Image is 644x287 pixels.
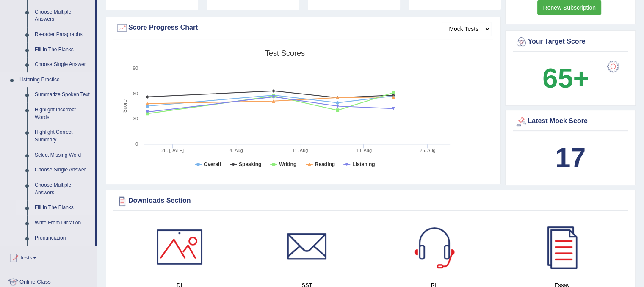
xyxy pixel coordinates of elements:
[31,125,95,147] a: Highlight Correct Summary
[31,27,95,42] a: Re-order Paragraphs
[0,246,97,267] a: Tests
[31,148,95,163] a: Select Missing Word
[239,161,261,167] tspan: Speaking
[133,116,138,121] text: 30
[204,161,221,167] tspan: Overall
[315,161,335,167] tspan: Reading
[515,36,626,48] div: Your Target Score
[16,72,95,88] a: Listening Practice
[31,102,95,125] a: Highlight Incorrect Words
[292,148,308,153] tspan: 11. Aug
[135,141,138,146] text: 0
[31,215,95,231] a: Write From Dictation
[279,161,296,167] tspan: Writing
[555,142,586,173] b: 17
[31,231,95,246] a: Pronunciation
[537,0,601,15] a: Renew Subscription
[161,148,184,153] tspan: 28. [DATE]
[31,5,95,27] a: Choose Multiple Answers
[31,57,95,72] a: Choose Single Answer
[116,195,626,207] div: Downloads Section
[31,87,95,102] a: Summarize Spoken Text
[31,163,95,178] a: Choose Single Answer
[230,148,243,153] tspan: 4. Aug
[420,148,435,153] tspan: 25. Aug
[31,200,95,215] a: Fill In The Blanks
[356,148,372,153] tspan: 18. Aug
[133,91,138,96] text: 60
[31,178,95,200] a: Choose Multiple Answers
[515,115,626,128] div: Latest Mock Score
[542,63,589,94] b: 65+
[265,49,305,58] tspan: Test scores
[116,22,491,34] div: Score Progress Chart
[31,42,95,58] a: Fill In The Blanks
[352,161,375,167] tspan: Listening
[133,66,138,71] text: 90
[122,99,128,113] tspan: Score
